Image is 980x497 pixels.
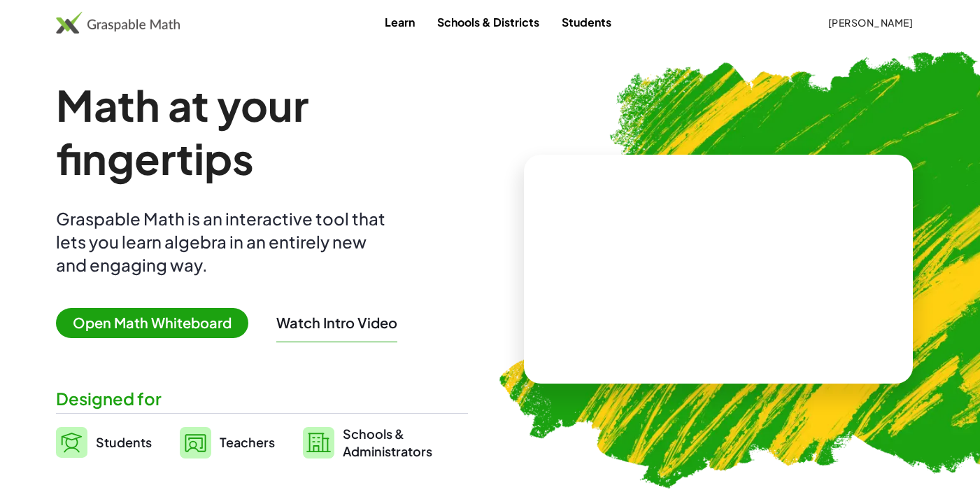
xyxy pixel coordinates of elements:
[276,314,397,332] button: Watch Intro Video
[303,425,432,460] a: Schools &Administrators
[343,425,432,460] span: Schools & Administrators
[56,387,468,410] div: Designed for
[613,217,823,322] video: What is this? This is dynamic math notation. Dynamic math notation plays a central role in how Gr...
[56,207,392,276] div: Graspable Math is an interactive tool that lets you learn algebra in an entirely new and engaging...
[180,427,211,458] img: svg%3e
[180,425,275,460] a: Teachers
[56,78,468,185] h1: Math at your fingertips
[303,427,334,458] img: svg%3e
[56,308,248,338] span: Open Math Whiteboard
[56,425,152,460] a: Students
[816,10,924,35] button: [PERSON_NAME]
[374,9,426,35] a: Learn
[56,316,260,331] a: Open Math Whiteboard
[220,434,275,450] span: Teachers
[96,434,152,450] span: Students
[551,9,623,35] a: Students
[426,9,551,35] a: Schools & Districts
[828,16,913,29] span: [PERSON_NAME]
[56,427,87,458] img: svg%3e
